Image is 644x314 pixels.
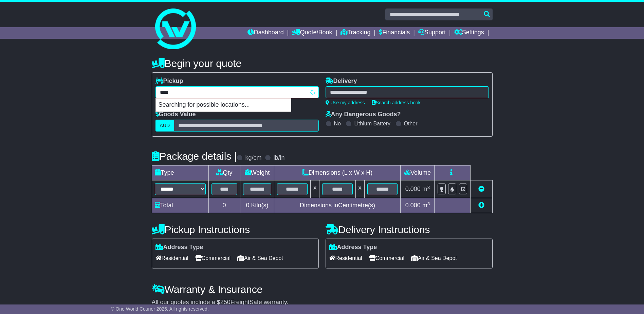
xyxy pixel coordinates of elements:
td: Total [152,198,208,213]
h4: Pickup Instructions [152,224,319,235]
label: Delivery [326,77,357,85]
h4: Package details | [152,151,237,162]
typeahead: Please provide city [155,86,319,98]
label: AUD [155,120,174,132]
span: Residential [329,253,362,263]
td: x [355,180,364,198]
td: Weight [240,165,274,180]
a: Dashboard [247,27,284,39]
h4: Delivery Instructions [326,224,493,235]
span: Commercial [195,253,231,263]
span: 0.000 [405,202,421,209]
a: Remove this item [478,186,484,192]
h4: Begin your quote [152,58,493,69]
span: 0 [246,202,249,209]
label: Address Type [155,244,203,251]
label: Any Dangerous Goods? [326,111,401,118]
p: Searching for possible locations... [156,99,291,111]
a: Use my address [326,100,365,105]
label: kg/cm [245,154,261,162]
label: Pickup [155,77,183,85]
td: Dimensions in Centimetre(s) [274,198,401,213]
label: Goods Value [155,111,196,118]
span: m [422,202,430,209]
label: Lithium Battery [354,120,390,127]
label: lb/in [273,154,284,162]
span: 0.000 [405,186,421,192]
label: No [334,120,341,127]
a: Support [418,27,446,39]
span: Air & Sea Depot [237,253,283,263]
a: Add new item [478,202,484,209]
a: Financials [379,27,410,39]
span: 250 [220,299,231,306]
span: Commercial [369,253,404,263]
span: © One World Courier 2025. All rights reserved. [111,306,209,312]
label: Other [404,120,418,127]
h4: Warranty & Insurance [152,284,493,295]
td: 0 [208,198,240,213]
span: Residential [155,253,188,263]
td: Type [152,165,208,180]
a: Settings [454,27,484,39]
td: Qty [208,165,240,180]
span: Air & Sea Depot [411,253,457,263]
sup: 3 [427,201,430,206]
a: Quote/Book [292,27,332,39]
a: Tracking [341,27,370,39]
div: All our quotes include a $ FreightSafe warranty. [152,299,493,306]
a: Search address book [372,100,421,105]
td: x [311,180,319,198]
td: Kilo(s) [240,198,274,213]
sup: 3 [427,185,430,190]
label: Address Type [329,244,377,251]
td: Dimensions (L x W x H) [274,165,401,180]
td: Volume [401,165,435,180]
span: m [422,186,430,192]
